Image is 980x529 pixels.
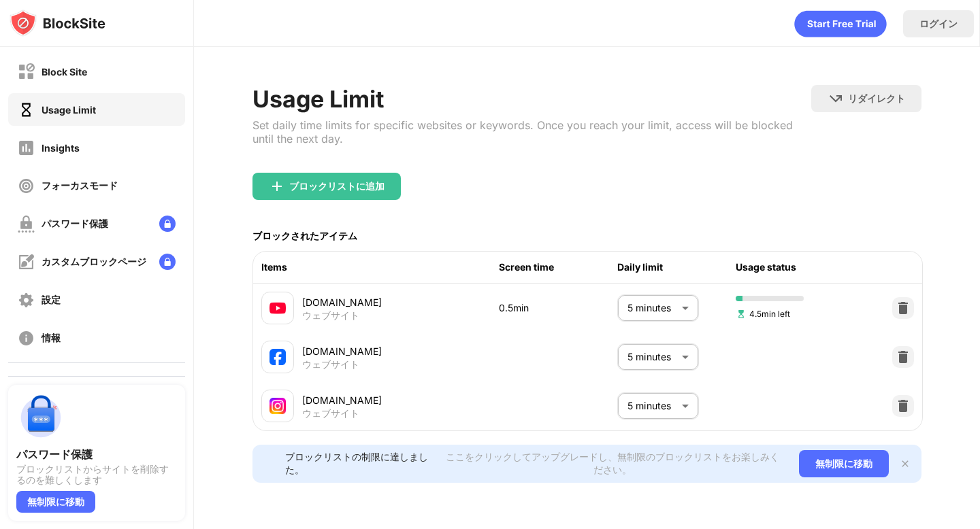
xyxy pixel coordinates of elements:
div: Insights [42,142,80,154]
div: ウェブサイト [302,309,359,322]
div: Items [261,260,498,275]
img: lock-menu.svg [159,254,176,270]
div: Usage Limit [42,104,96,116]
img: hourglass-set.svg [736,309,747,320]
div: 無制限に移動 [16,491,95,513]
img: settings-off.svg [18,292,35,309]
span: 4.5min left [736,307,790,320]
img: customize-block-page-off.svg [18,254,35,271]
img: block-off.svg [18,63,35,80]
div: Usage Limit [252,85,811,113]
div: 設定 [42,294,61,307]
div: Usage status [736,260,854,275]
div: パスワード保護 [16,447,177,461]
p: 5 minutes [627,301,676,315]
div: Block Site [42,66,87,78]
img: push-password-protection.svg [16,393,65,442]
div: Screen time [499,260,617,275]
div: Set daily time limits for specific websites or keywords. Once you reach your limit, access will b... [252,118,811,146]
div: ブロックリストからサイトを削除するのを難しくします [16,464,177,485]
div: パスワード保護 [42,218,108,231]
div: ここをクリックしてアップグレードし、無制限のブロックリストをお楽しみください。 [442,451,782,477]
div: [DOMAIN_NAME] [302,344,498,358]
div: 無制限に移動 [799,450,889,477]
div: Daily limit [617,260,736,275]
div: ウェブサイト [302,358,359,371]
div: 0.5min [499,301,617,315]
img: password-protection-off.svg [18,216,35,233]
img: logo-blocksite.svg [10,10,105,37]
div: ブロックリストに追加 [289,181,385,192]
img: favicons [269,349,286,365]
div: [DOMAIN_NAME] [302,393,498,407]
img: insights-off.svg [18,139,35,156]
img: x-button.svg [900,458,911,469]
img: lock-menu.svg [159,216,176,232]
p: 5 minutes [627,398,676,413]
div: カスタムブロックページ [42,256,146,269]
img: focus-off.svg [18,177,35,194]
img: favicons [269,398,286,414]
div: フォーカスモード [42,180,118,192]
div: [DOMAIN_NAME] [302,295,498,309]
div: ブロックされたアイテム [252,230,357,243]
div: animation [794,10,887,37]
img: time-usage-on.svg [18,101,35,118]
img: about-off.svg [18,330,35,347]
img: favicons [269,300,286,316]
div: ウェブサイト [302,407,359,420]
div: ブロックリストの制限に達しました。 [285,451,434,477]
p: 5 minutes [627,349,676,364]
div: ログイン [919,18,958,31]
div: リダイレクト [848,92,905,105]
div: 情報 [42,332,61,345]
